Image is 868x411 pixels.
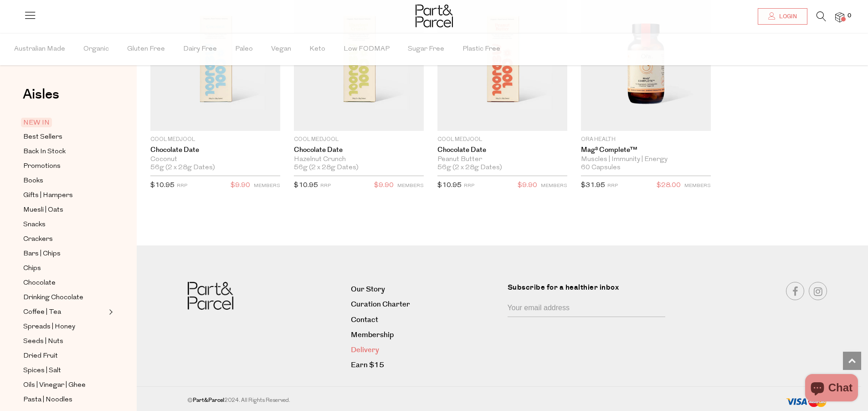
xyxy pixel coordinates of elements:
[437,135,567,144] p: Cool Medjool
[150,164,215,172] span: 56g (2 x 28g Dates)
[23,190,73,201] span: Gifts | Hampers
[416,5,453,27] img: Part&Parcel
[23,205,63,216] span: Muesli | Oats
[23,292,106,303] a: Drinking Chocolate
[23,234,106,245] a: Crackers
[23,336,106,347] a: Seeds | Nuts
[23,248,106,260] a: Bars | Chips
[294,182,318,189] span: $10.95
[581,146,711,154] a: Mag³ Complete™
[508,300,665,317] input: Your email address
[23,117,106,128] a: NEW IN
[23,131,106,143] a: Best Sellers
[23,146,106,157] a: Back In Stock
[462,33,500,65] span: Plastic Free
[150,156,280,164] div: Coconut
[14,33,65,65] span: Australian Made
[320,183,331,188] small: RRP
[23,350,106,362] a: Dried Fruit
[351,314,500,326] a: Contact
[231,180,250,192] span: $9.90
[23,190,106,201] a: Gifts | Hampers
[351,329,500,341] a: Membership
[437,164,502,172] span: 56g (2 x 28g Dates)
[150,182,175,189] span: $10.95
[23,84,59,104] span: Aisles
[235,33,253,65] span: Paleo
[23,395,72,406] span: Pasta | Noodles
[23,351,58,362] span: Dried Fruit
[344,33,390,65] span: Low FODMAP
[23,204,106,216] a: Muesli | Oats
[351,359,500,371] a: Earn $15
[23,277,106,289] a: Chocolate
[23,146,66,157] span: Back In Stock
[351,298,500,311] a: Curation Charter
[23,365,106,376] a: Spices | Salt
[23,321,106,333] a: Spreads | Honey
[437,146,567,154] a: Chocolate Date
[23,263,106,274] a: Chips
[657,180,681,192] span: $28.00
[508,282,671,300] label: Subscribe for a healthier inbox
[294,146,424,154] a: Chocolate Date
[23,88,59,110] a: Aisles
[150,146,280,154] a: Chocolate Date
[183,33,217,65] span: Dairy Free
[23,307,106,318] a: Coffee | Tea
[83,33,109,65] span: Organic
[294,156,424,164] div: Hazelnut Crunch
[23,249,61,260] span: Bars | Chips
[127,33,165,65] span: Gluten Free
[23,336,63,347] span: Seeds | Nuts
[464,183,474,188] small: RRP
[777,13,797,21] span: Login
[294,164,359,172] span: 56g (2 x 28g Dates)
[294,135,424,144] p: Cool Medjool
[23,176,43,187] span: Books
[437,156,567,164] div: Peanut Butter
[23,161,61,172] span: Promotions
[309,33,325,65] span: Keto
[23,132,62,143] span: Best Sellers
[518,180,537,192] span: $9.90
[107,307,113,317] button: Expand/Collapse Coffee | Tea
[23,307,61,318] span: Coffee | Tea
[23,322,75,333] span: Spreads | Honey
[23,219,46,230] span: Snacks
[541,183,567,188] small: MEMBERS
[23,380,106,391] a: Oils | Vinegar | Ghee
[21,118,52,127] span: NEW IN
[23,292,83,303] span: Drinking Chocolate
[193,396,224,404] b: Part&Parcel
[23,365,61,376] span: Spices | Salt
[802,374,861,404] inbox-online-store-chat: Shopify online store chat
[150,135,280,144] p: Cool Medjool
[23,278,56,289] span: Chocolate
[23,219,106,230] a: Snacks
[607,183,618,188] small: RRP
[786,396,827,408] img: payment-methods.png
[23,263,41,274] span: Chips
[845,12,853,20] span: 0
[397,183,424,188] small: MEMBERS
[271,33,291,65] span: Vegan
[374,180,394,192] span: $9.90
[351,344,500,356] a: Delivery
[351,283,500,296] a: Our Story
[581,156,711,164] div: Muscles | Immunity | Energy
[408,33,444,65] span: Sugar Free
[23,380,86,391] span: Oils | Vinegar | Ghee
[23,234,53,245] span: Crackers
[188,396,684,405] div: © 2024. All Rights Reserved.
[23,175,106,187] a: Books
[581,164,621,172] span: 60 Capsules
[758,8,807,25] a: Login
[835,12,844,22] a: 0
[437,182,462,189] span: $10.95
[684,183,711,188] small: MEMBERS
[23,161,106,172] a: Promotions
[188,282,233,310] img: Part&Parcel
[581,135,711,144] p: Ora Health
[581,182,605,189] span: $31.95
